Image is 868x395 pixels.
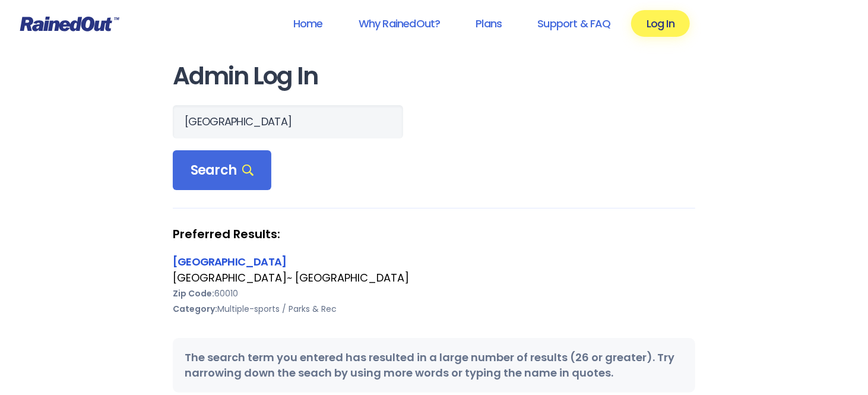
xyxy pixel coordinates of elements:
[173,254,286,269] a: [GEOGRAPHIC_DATA]
[191,162,254,179] span: Search
[278,10,338,37] a: Home
[173,226,695,242] strong: Preferred Results:
[173,63,695,90] h1: Admin Log In
[173,338,695,393] div: The search term you entered has resulted in a large number of results (26 or greater). Try narrow...
[173,254,695,270] div: [GEOGRAPHIC_DATA]
[173,287,214,299] b: Zip Code:
[460,10,517,37] a: Plans
[173,150,271,191] div: Search
[343,10,456,37] a: Why RainedOut?
[173,286,695,301] div: 60010
[173,303,217,315] b: Category:
[173,105,403,138] input: Search Orgs…
[173,270,695,286] div: [GEOGRAPHIC_DATA]~ [GEOGRAPHIC_DATA]
[522,10,626,37] a: Support & FAQ
[173,301,695,317] div: Multiple-sports / Parks & Rec
[631,10,690,37] a: Log In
